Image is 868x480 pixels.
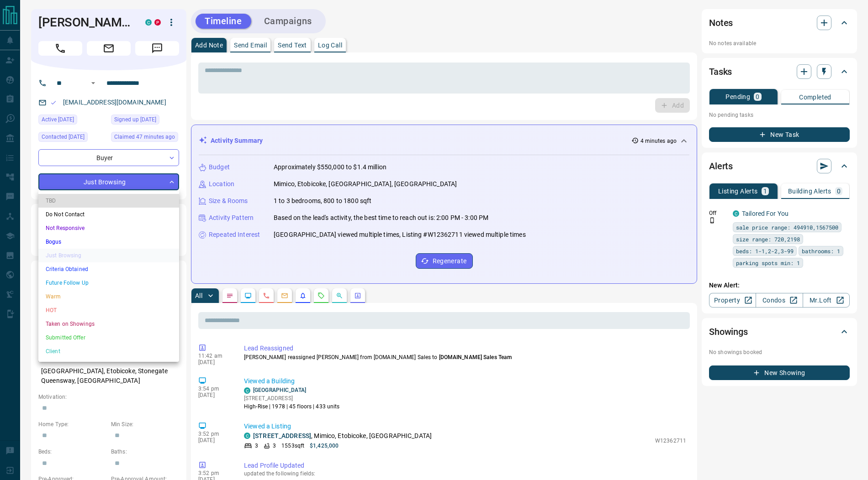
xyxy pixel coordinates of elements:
[38,317,179,331] li: Taken on Showings
[38,194,179,208] li: TBD
[38,208,179,221] li: Do Not Contact
[38,303,179,317] li: HOT
[38,344,179,358] li: Client
[38,262,179,276] li: Criteria Obtained
[38,235,179,249] li: Bogus
[38,331,179,344] li: Submitted Offer
[38,290,179,303] li: Warm
[38,276,179,290] li: Future Follow Up
[38,221,179,235] li: Not Responsive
